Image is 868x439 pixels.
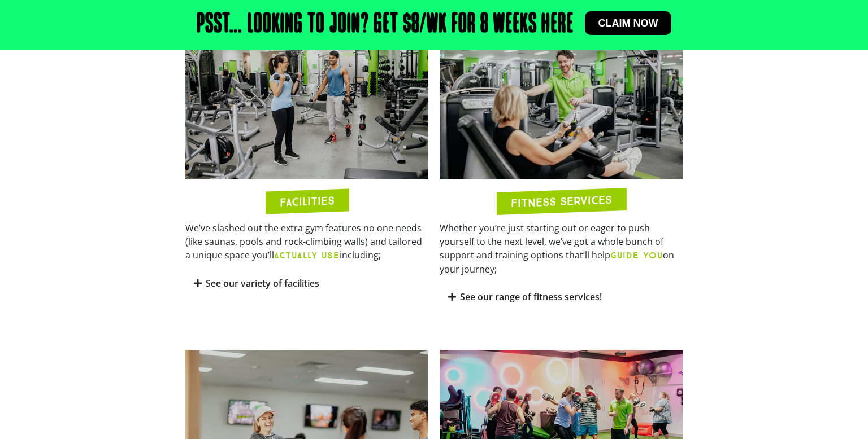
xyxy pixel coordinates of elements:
[598,18,658,28] span: Claim now
[185,221,428,262] p: We’ve slashed out the extra gym features no one needs (like saunas, pools and rock-climbing walls...
[274,250,340,261] b: ACTUALLY USE
[610,250,663,261] b: GUIDE YOU
[585,11,672,35] a: Claim now
[197,11,574,38] h2: Psst… Looking to join? Get $8/wk for 8 weeks here
[440,221,683,276] p: Whether you’re just starting out or eager to push yourself to the next level, we’ve got a whole b...
[280,195,335,208] h2: FACILITIES
[206,277,319,289] a: See our variety of facilities
[460,291,602,303] a: See our range of fitness services!
[185,270,428,297] div: See our variety of facilities
[511,194,612,209] h2: FITNESS SERVICES
[440,284,683,310] div: See our range of fitness services!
